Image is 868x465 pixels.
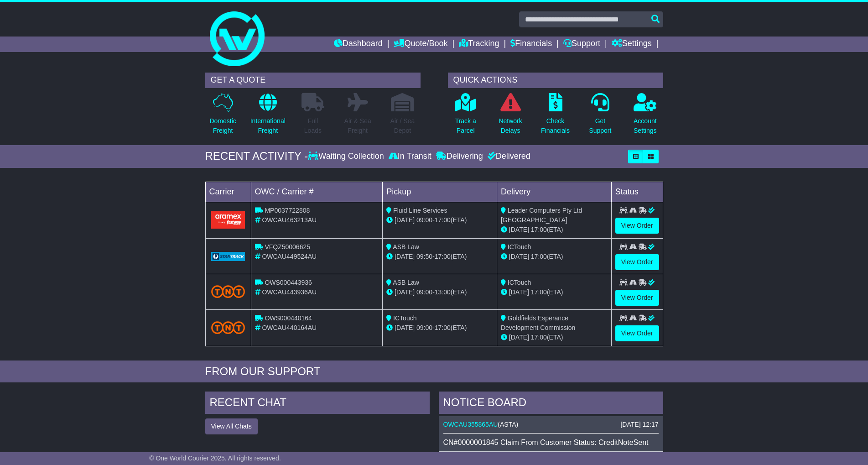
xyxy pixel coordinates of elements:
td: Status [611,182,663,202]
td: Carrier [205,182,251,202]
button: View All Chats [205,418,258,434]
span: OWCAU443936AU [262,288,317,296]
a: NetworkDelays [498,93,522,141]
span: ICTouch [393,314,416,322]
a: Support [563,37,600,52]
span: ICTouch [508,279,531,286]
div: Delivering [434,152,485,162]
span: [DATE] [395,324,415,331]
p: Domestic Freight [209,116,236,136]
span: Leader Computers Pty Ltd [GEOGRAPHIC_DATA] [501,207,582,224]
div: [DATE] 12:17 [620,421,658,428]
td: Delivery [497,182,611,202]
p: Account Settings [634,116,657,136]
div: NOTICE BOARD [439,392,663,416]
div: Delivered [485,152,530,162]
span: 17:00 [531,253,547,260]
a: View Order [615,325,659,341]
span: ASTA [500,421,516,428]
span: [DATE] [395,216,415,224]
div: (ETA) [501,252,608,261]
a: DomesticFreight [209,93,236,141]
span: © One World Courier 2025. All rights reserved. [149,455,281,462]
div: RECENT CHAT [205,392,430,416]
div: CN#0000001845 Claim From Customer Status: CreditNoteSent [443,438,659,447]
div: Waiting Collection [308,152,386,162]
div: - (ETA) [386,215,493,225]
a: InternationalFreight [250,93,286,141]
span: Fluid Line Services [393,207,447,214]
p: Get Support [589,116,611,136]
p: Network Delays [499,116,522,136]
p: Air & Sea Freight [344,116,371,136]
span: ASB Law [393,279,419,286]
span: [DATE] [395,288,415,296]
span: 09:50 [416,253,432,260]
div: ( ) [443,421,659,428]
a: Quote/Book [394,37,447,52]
span: [DATE] [509,253,529,260]
span: OWCAU463213AU [262,216,317,224]
a: AccountSettings [633,93,657,141]
span: OWS000440164 [265,314,312,322]
span: 09:00 [416,216,432,224]
td: Pickup [383,182,497,202]
div: - (ETA) [386,252,493,261]
a: Dashboard [334,37,383,52]
span: [DATE] [509,226,529,233]
span: 17:00 [435,253,451,260]
span: ICTouch [508,243,531,251]
a: Track aParcel [455,93,477,141]
span: 13:00 [435,288,451,296]
a: GetSupport [588,93,612,141]
a: View Order [615,290,659,306]
div: FROM OUR SUPPORT [205,365,663,378]
span: OWCAU449524AU [262,253,317,260]
span: 17:00 [531,226,547,233]
span: VFQZ50006625 [265,243,310,251]
div: QUICK ACTIONS [448,73,663,88]
span: [DATE] [509,334,529,341]
p: International Freight [250,116,286,136]
div: In Transit [386,152,434,162]
span: [DATE] [395,253,415,260]
span: 09:00 [416,288,432,296]
a: View Order [615,254,659,270]
div: (ETA) [501,225,608,235]
span: OWCAU440164AU [262,324,317,331]
span: 17:00 [531,288,547,296]
a: Settings [612,37,652,52]
span: OWS000443936 [265,279,312,286]
p: Check Financials [541,116,570,136]
a: View Order [615,218,659,234]
img: TNT_Domestic.png [211,321,245,334]
div: RECENT ACTIVITY - [205,150,308,163]
div: (ETA) [501,287,608,297]
span: MP0037722808 [265,207,310,214]
span: 17:00 [435,324,451,331]
span: ASB Law [393,243,419,251]
div: - (ETA) [386,287,493,297]
a: OWCAU355865AU [443,421,498,428]
span: [DATE] [509,288,529,296]
p: Full Loads [301,116,324,136]
p: Air / Sea Depot [390,116,415,136]
img: TNT_Domestic.png [211,285,245,298]
div: (ETA) [501,333,608,342]
div: - (ETA) [386,323,493,333]
img: Aramex.png [211,211,245,228]
img: GetCarrierServiceLogo [211,252,245,261]
a: Tracking [459,37,499,52]
span: 17:00 [531,334,547,341]
p: Track a Parcel [455,116,476,136]
span: 17:00 [435,216,451,224]
div: GET A QUOTE [205,73,421,88]
span: 09:00 [416,324,432,331]
td: OWC / Carrier # [251,182,383,202]
a: CheckFinancials [541,93,570,141]
a: Financials [510,37,552,52]
span: Goldfields Esperance Development Commission [501,314,575,331]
